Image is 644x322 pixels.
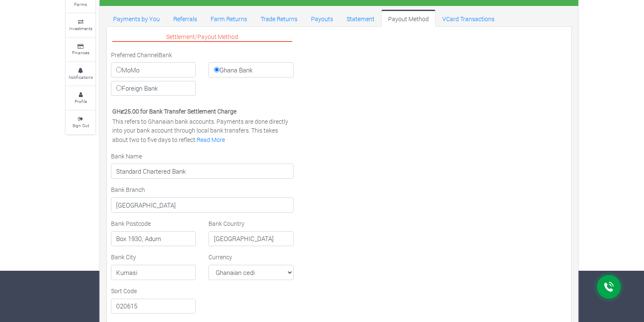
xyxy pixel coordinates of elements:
[208,253,232,261] label: Currency
[72,50,89,56] small: Finances
[74,1,87,7] small: Farms
[111,185,145,194] label: Bank Branch
[111,62,196,78] label: MoMo
[112,32,292,42] p: Settlement/Payout Method
[66,62,95,86] a: Notifications
[112,117,292,144] p: This refers to Ghanaian bank accounts. Payments are done directly into your bank account through ...
[106,10,167,27] a: Payments by You
[214,67,219,72] input: Ghana Bank
[197,136,225,144] a: Read More
[66,38,95,61] a: Finances
[75,98,87,104] small: Profile
[69,25,92,31] small: Investments
[66,14,95,37] a: Investments
[340,10,381,27] a: Statement
[111,50,158,59] label: Preferred Channel
[72,122,89,128] small: Sign Out
[208,219,244,228] label: Bank Country
[111,152,142,161] label: Bank Name
[381,10,436,27] a: Payout Method
[112,107,236,115] b: GHȼ25.00 for Bank Transfer Settlement Charge
[167,10,204,27] a: Referrals
[66,86,95,110] a: Profile
[304,10,340,27] a: Payouts
[69,74,93,80] small: Notifications
[66,111,95,134] a: Sign Out
[116,67,122,72] input: MoMo
[208,62,293,78] label: Ghana Bank
[111,253,136,261] label: Bank City
[111,219,151,228] label: Bank Postcode
[436,10,501,27] a: VCard Transactions
[111,286,137,295] label: Sort Code
[254,10,304,27] a: Trade Returns
[105,50,300,99] div: Bank
[111,81,196,96] label: Foreign Bank
[204,10,254,27] a: Farm Returns
[116,85,122,91] input: Foreign Bank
